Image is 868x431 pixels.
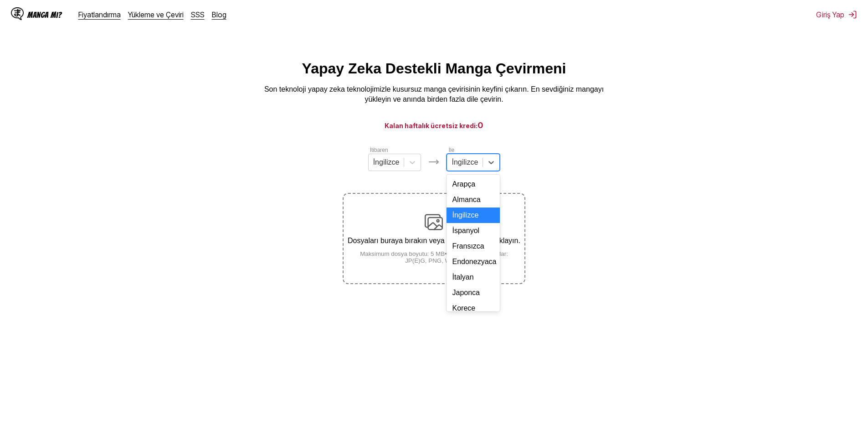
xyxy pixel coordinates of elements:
font: Desteklenen formatlar: JP(E)G, PNG, WEBP [405,250,508,264]
font: Endonezyaca [452,258,496,265]
font: İle [448,147,454,153]
img: oturumu Kapat [848,10,857,19]
font: Son teknoloji yapay zeka teknolojimizle kusursuz manga çevirisinin keyfini çıkarın. En sevdiğiniz... [264,85,604,103]
font: İngilizce [452,211,478,219]
font: Japonca [452,289,480,296]
a: SSS [191,10,205,19]
font: Manga mı? [27,10,62,19]
font: Dosyaları buraya bırakın veya göz atmak için tıklayın. [348,237,520,244]
font: 0 [478,120,483,130]
font: İtibaren [370,147,388,153]
font: Kalan haftalık ücretsiz kredi: [385,122,478,130]
font: Almanca [452,196,480,203]
font: Giriş Yap [816,10,844,19]
font: Korece [452,304,475,312]
font: Fransızca [452,242,484,250]
font: Arapça [452,180,475,188]
a: IsManga LogoManga mı? [11,7,78,22]
font: Maksimum dosya boyutu: 5 MB [360,250,445,257]
a: Blog [212,10,226,19]
font: • [445,250,447,257]
font: Yapay Zeka Destekli Manga Çevirmeni [302,60,566,77]
font: İtalyan [452,273,473,281]
a: Fiyatlandırma [78,10,121,19]
img: Diller simgesi [428,156,439,167]
a: Yükleme ve Çeviri [128,10,184,19]
button: Giriş Yap [816,10,857,19]
font: İspanyol [452,227,479,234]
img: IsManga Logo [11,7,24,20]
